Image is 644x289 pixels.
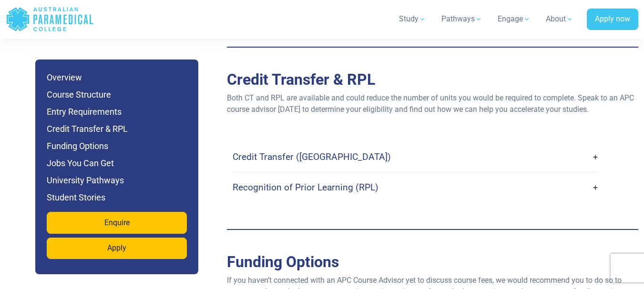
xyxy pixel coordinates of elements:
[540,6,579,32] a: About
[227,92,638,115] p: Both CT and RPL are available and could reduce the number of units you would be required to compl...
[233,176,599,199] a: Recognition of Prior Learning (RPL)
[233,182,378,193] h4: Recognition of Prior Learning (RPL)
[6,4,94,35] a: Australian Paramedical College
[233,146,599,168] a: Credit Transfer ([GEOGRAPHIC_DATA])
[227,70,638,89] h2: Credit Transfer & RPL
[587,9,638,30] a: Apply now
[436,6,488,32] a: Pathways
[233,151,391,162] h4: Credit Transfer ([GEOGRAPHIC_DATA])
[492,6,536,32] a: Engage
[393,6,432,32] a: Study
[227,253,638,271] h2: Funding Options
